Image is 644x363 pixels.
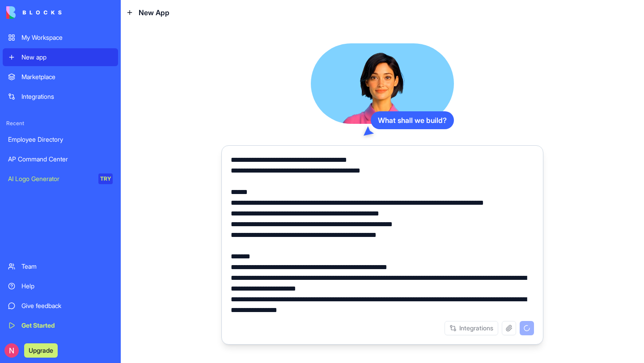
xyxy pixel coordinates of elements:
a: Give feedback [3,297,118,315]
a: AI Logo GeneratorTRY [3,170,118,188]
div: Integrations [21,92,113,101]
span: New App [139,7,169,18]
div: TRY [98,173,113,184]
a: My Workspace [3,29,118,46]
div: New app [21,53,113,62]
a: Help [3,277,118,295]
img: ACg8ocLcociyy9znLq--h6yEi2cYg3E6pP5UTMLYLOfNa3QwLQ1bTA=s96-c [4,343,19,358]
a: New app [3,48,118,66]
span: Recent [3,120,118,127]
div: Employee Directory [8,135,113,144]
a: AP Command Center [3,150,118,168]
div: Team [21,262,113,271]
div: Give feedback [21,301,113,310]
div: AP Command Center [8,155,113,164]
a: Get Started [3,317,118,334]
div: Marketplace [21,72,113,81]
div: AI Logo Generator [8,174,92,183]
div: My Workspace [21,33,113,42]
a: Team [3,257,118,275]
div: What shall we build? [371,111,454,129]
a: Upgrade [24,346,58,355]
div: Get Started [21,321,113,330]
a: Marketplace [3,68,118,86]
button: Upgrade [24,343,58,358]
div: Help [21,282,113,291]
a: Integrations [3,88,118,106]
a: Employee Directory [3,131,118,148]
img: logo [6,6,62,19]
